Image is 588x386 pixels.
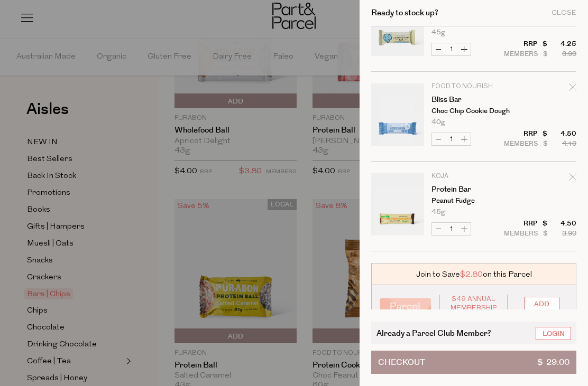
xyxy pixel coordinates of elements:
[448,295,500,313] span: $49 Annual Membership
[536,327,571,340] a: Login
[569,172,576,186] div: Remove Protein Bar
[524,297,559,310] input: ADD
[431,29,445,36] span: 45g
[431,96,513,103] a: Bliss Bar
[445,133,458,145] input: QTY Bliss Bar
[431,119,445,126] span: 40g
[445,43,458,55] input: QTY Hand Baked Bar
[371,9,438,17] h2: Ready to stock up?
[431,173,513,180] p: Koja
[431,83,513,90] p: Food to Nourish
[431,108,513,115] p: Choc Chip Cookie Dough
[445,223,458,235] input: QTY Protein Bar
[431,197,513,204] p: Peanut Fudge
[371,263,576,285] div: Join to Save on this Parcel
[552,10,576,16] div: Close
[431,186,513,193] a: Protein Bar
[376,327,491,339] span: Already a Parcel Club Member?
[378,351,425,373] span: Checkout
[431,209,445,215] span: 45g
[371,351,576,374] button: Checkout$ 29.00
[460,269,483,280] span: $2.80
[537,351,569,373] span: $ 29.00
[569,82,576,96] div: Remove Bliss Bar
